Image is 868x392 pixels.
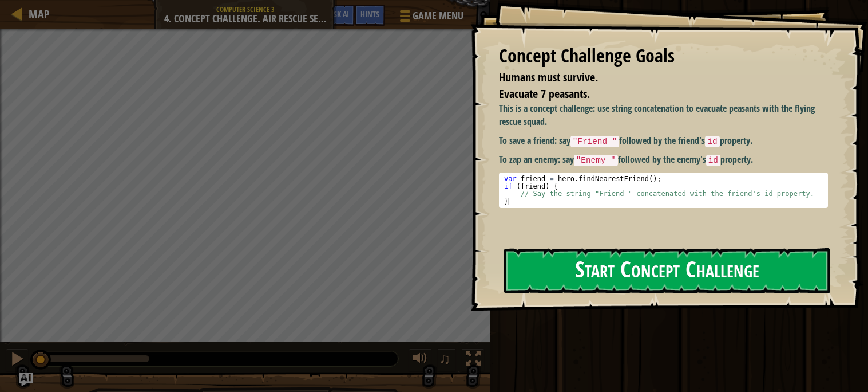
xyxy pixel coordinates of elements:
[462,348,485,372] button: Toggle fullscreen
[409,348,431,372] button: Adjust volume
[413,9,463,23] span: Game Menu
[706,155,720,166] code: id
[439,350,451,367] span: ♫
[437,348,457,372] button: ♫
[574,155,618,166] code: "Enemy "
[19,373,33,386] button: Ask AI
[485,69,825,86] li: Humans must survive.
[6,348,29,372] button: Ctrl + P: Pause
[324,5,355,26] button: Ask AI
[705,136,719,147] code: id
[570,136,620,147] code: "Friend "
[499,86,590,101] span: Evacuate 7 peasants.
[499,153,828,167] p: To zap an enemy: say followed by the enemy's property.
[504,248,830,293] button: Start Concept Challenge
[499,69,598,85] span: Humans must survive.
[499,134,828,148] p: To save a friend: say followed by the friend's property.
[23,6,50,22] a: Map
[499,102,828,128] p: This is a concept challenge: use string concatenation to evacuate peasants with the flying rescue...
[485,86,825,103] li: Evacuate 7 peasants.
[391,5,470,32] button: Game Menu
[29,6,50,22] span: Map
[499,43,828,69] div: Concept Challenge Goals
[360,9,379,19] span: Hints
[330,9,349,19] span: Ask AI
